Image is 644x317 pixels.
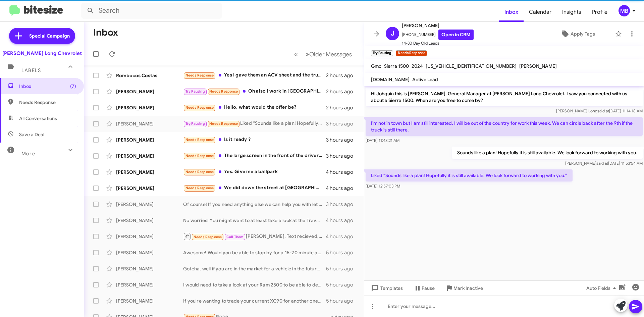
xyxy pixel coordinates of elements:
[309,51,352,58] span: Older Messages
[21,151,35,157] span: More
[185,89,205,94] span: Try Pausing
[116,120,183,127] div: [PERSON_NAME]
[183,71,326,79] div: Yes I gave them an ACV sheet and the truck is setting on the Lexus lot the brakes are out or I wo...
[384,63,409,69] span: Sierra 1500
[19,115,57,122] span: All Conversations
[183,184,326,192] div: We did down the street at [GEOGRAPHIC_DATA]. 2024 at4x . Thnks
[185,186,214,190] span: Needs Response
[116,201,183,208] div: [PERSON_NAME]
[306,50,309,58] span: »
[2,50,82,57] div: [PERSON_NAME] Long Chevrolet
[366,117,643,136] p: I'm not in town but I am still interested. I will be out of the country for work this week. We ca...
[185,170,214,174] span: Needs Response
[19,131,44,138] span: Save a Deal
[326,298,359,304] div: 5 hours ago
[571,28,595,40] span: Apply Tags
[366,88,643,106] p: Hi Johquin this is [PERSON_NAME], General Manager at [PERSON_NAME] Long Chevrolet. I saw you conn...
[586,282,619,294] span: Auto Fields
[326,233,359,240] div: 4 hours ago
[557,2,587,22] a: Insights
[326,201,359,208] div: 3 hours ago
[408,282,440,294] button: Pause
[116,185,183,192] div: [PERSON_NAME]
[294,50,298,58] span: «
[116,72,183,79] div: Rombocos Costas
[326,120,359,127] div: 3 hours ago
[519,63,557,69] span: [PERSON_NAME]
[364,282,408,294] button: Templates
[185,138,214,142] span: Needs Response
[422,282,435,294] span: Pause
[183,88,326,95] div: Oh also I work in [GEOGRAPHIC_DATA] which is like an hour and a half away from the springs and I ...
[290,47,356,61] nav: Page navigation example
[326,265,359,272] div: 5 hours ago
[19,99,76,106] span: Needs Response
[183,249,326,256] div: Awesome! Would you be able to stop by for a 15-20 minute appraisal so we can get you an offer?
[619,5,630,16] div: MB
[370,282,403,294] span: Templates
[402,21,474,30] span: [PERSON_NAME]
[326,185,359,192] div: 4 hours ago
[326,72,359,79] div: 2 hours ago
[70,83,76,90] span: (7)
[183,232,326,241] div: [PERSON_NAME], Text recieved, Thank you, I am in hopes of a 2014 Tahoe, Clean, low mileage.
[581,282,624,294] button: Auto Fields
[81,3,222,19] input: Search
[116,281,183,288] div: [PERSON_NAME]
[412,76,438,83] span: Active Lead
[183,120,326,127] div: Liked “Sounds like a plan! Hopefully it is still available. We look forward to working with you.”
[326,281,359,288] div: 5 hours ago
[209,121,238,126] span: Needs Response
[391,28,394,39] span: J
[396,50,427,56] small: Needs Response
[366,138,399,143] span: [DATE] 11:48:21 AM
[366,169,573,181] p: Liked “Sounds like a plan! Hopefully it is still available. We look forward to working with you.”
[226,235,244,239] span: Call Them
[326,249,359,256] div: 5 hours ago
[21,67,41,73] span: Labels
[183,217,326,224] div: No worries! You might want to at least take a look at the Traverse because that will give you cla...
[402,30,474,40] span: [PHONE_NUMBER]
[556,108,643,113] span: [PERSON_NAME] Long [DATE] 11:14:18 AM
[183,281,326,288] div: I would need to take a look at your Ram 2500 to be able to determine the offer I could give you. ...
[183,298,326,304] div: If you're wanting to trade your current XC90 for another one, we would have an option for you.
[499,2,524,22] a: Inbox
[402,40,474,47] span: 14-30 Day Old Leads
[116,217,183,224] div: [PERSON_NAME]
[116,298,183,304] div: [PERSON_NAME]
[326,104,359,111] div: 2 hours ago
[371,50,393,56] small: Try Pausing
[597,108,609,113] span: said at
[9,28,75,44] a: Special Campaign
[183,136,326,144] div: Is it ready ?
[116,233,183,240] div: [PERSON_NAME]
[183,265,326,272] div: Gotcha, well if you are in the market for a vehicle in the future let us know! Also if you know a...
[185,154,214,158] span: Needs Response
[183,201,326,208] div: Of course! If you need anything else we can help you with let me know.
[371,76,410,83] span: [DOMAIN_NAME]
[183,168,326,176] div: Yes. Give me a ballpark
[426,63,517,69] span: [US_VEHICLE_IDENTIFICATION_NUMBER]
[194,235,222,239] span: Needs Response
[326,153,359,159] div: 3 hours ago
[440,282,488,294] button: Mark Inactive
[29,33,70,39] span: Special Campaign
[185,73,214,77] span: Needs Response
[185,105,214,110] span: Needs Response
[326,88,359,95] div: 2 hours ago
[613,5,637,16] button: MB
[453,282,483,294] span: Mark Inactive
[116,265,183,272] div: [PERSON_NAME]
[116,88,183,95] div: [PERSON_NAME]
[209,89,238,94] span: Needs Response
[116,104,183,111] div: [PERSON_NAME]
[116,137,183,143] div: [PERSON_NAME]
[116,153,183,159] div: [PERSON_NAME]
[302,47,356,61] button: Next
[366,183,400,189] span: [DATE] 12:57:03 PM
[116,249,183,256] div: [PERSON_NAME]
[524,2,557,22] a: Calendar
